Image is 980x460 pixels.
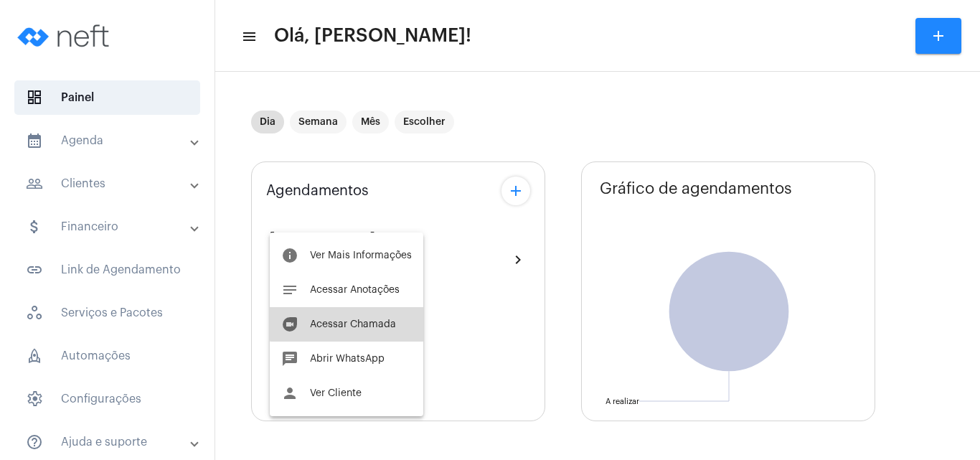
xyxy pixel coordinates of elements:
[281,281,298,299] mat-icon: notes
[310,354,385,364] span: Abrir WhatsApp
[281,247,298,264] mat-icon: info
[310,250,412,260] span: Ver Mais Informações
[281,350,298,367] mat-icon: chat
[310,285,400,295] span: Acessar Anotações
[310,319,396,329] span: Acessar Chamada
[281,316,298,333] mat-icon: duo
[310,388,362,398] span: Ver Cliente
[281,385,298,402] mat-icon: person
